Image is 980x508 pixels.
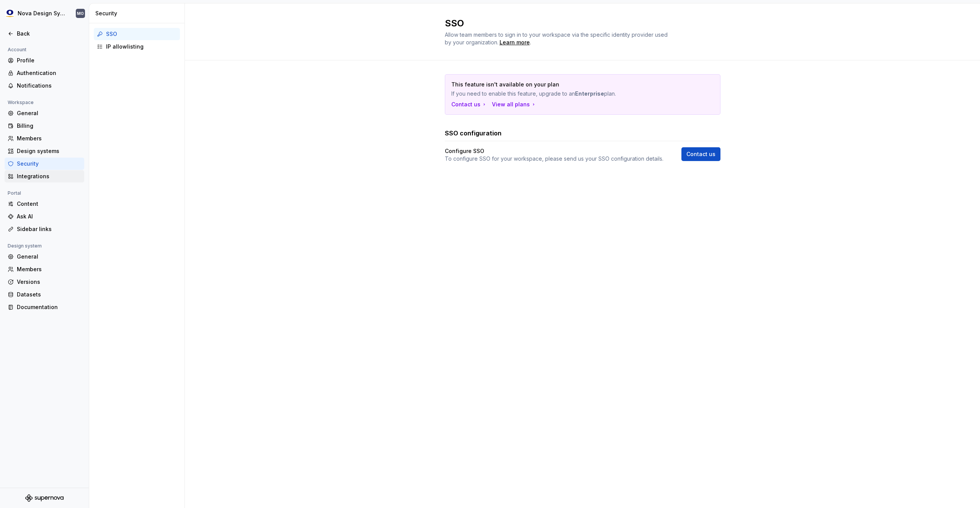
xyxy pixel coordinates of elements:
div: Versions [17,278,81,286]
div: Security [95,10,181,17]
div: Portal [5,189,24,198]
div: Documentation [17,303,81,311]
a: Design systems [5,145,84,157]
a: IP allowlisting [94,41,180,53]
div: Nova Design System [18,10,67,17]
a: Content [5,198,84,210]
div: Account [5,45,29,54]
div: Authentication [17,69,81,77]
button: Nova Design SystemMO [2,5,87,22]
a: Security [5,158,84,170]
a: Profile [5,54,84,67]
a: Datasets [5,288,84,301]
svg: Supernova Logo [25,494,64,502]
a: General [5,251,84,263]
span: Contact us [686,150,715,158]
h4: Configure SSO [445,147,484,155]
div: Ask AI [17,213,81,220]
a: Members [5,132,84,145]
a: Documentation [5,301,84,313]
button: View all plans [492,101,537,108]
div: Members [17,135,81,142]
div: Content [17,200,81,208]
a: Members [5,263,84,275]
a: Authentication [5,67,84,79]
div: General [17,253,81,261]
div: Integrations [17,173,81,180]
a: Contact us [681,147,720,161]
div: Sidebar links [17,225,81,233]
p: To configure SSO for your workspace, please send us your SSO configuration details. [445,155,663,163]
div: Members [17,265,81,273]
div: Workspace [5,98,37,107]
div: Datasets [17,291,81,298]
h3: SSO configuration [445,129,501,138]
div: IP allowlisting [106,43,177,50]
div: Security [17,160,81,168]
div: MO [77,10,84,16]
a: Ask AI [5,210,84,223]
div: Design system [5,241,45,251]
span: . [498,40,531,46]
div: SSO [106,30,177,38]
div: Design systems [17,147,81,155]
a: Back [5,28,84,40]
img: 913bd7b2-a929-4ec6-8b51-b8e1675eadd7.png [5,9,15,18]
a: SSO [94,28,180,40]
div: General [17,109,81,117]
a: Integrations [5,170,84,182]
a: General [5,107,84,119]
strong: Enterprise [575,90,604,97]
span: Allow team members to sign in to your workspace via the specific identity provider used by your o... [445,31,669,46]
p: If you need to enable this feature, upgrade to an plan. [451,90,660,98]
div: Notifications [17,82,81,90]
a: Sidebar links [5,223,84,235]
div: Billing [17,122,81,130]
p: This feature isn't available on your plan [451,81,660,88]
h2: SSO [445,17,711,29]
a: Contact us [451,101,487,108]
a: Billing [5,120,84,132]
div: Profile [17,57,81,64]
a: Notifications [5,80,84,92]
div: Back [17,30,81,37]
a: Learn more [500,39,530,46]
a: Versions [5,276,84,288]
